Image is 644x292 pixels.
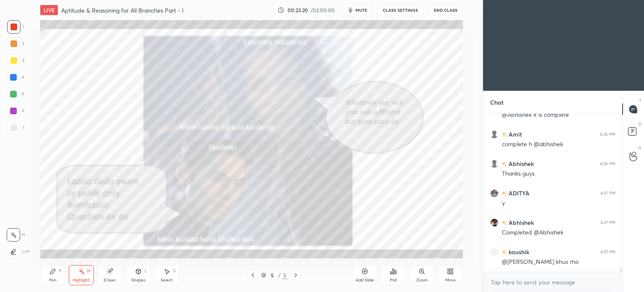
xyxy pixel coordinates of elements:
img: 4b4f64940df140819ea589feeb28c84f.jpg [490,248,499,256]
div: 7 [7,121,24,134]
div: 4 [7,71,24,84]
p: T [639,97,641,104]
div: 5 [268,273,276,278]
img: no-rating-badge.077c3623.svg [502,191,507,196]
div: complete h @abhishek [502,140,615,149]
div: y [502,199,615,208]
div: 5 [7,87,24,101]
div: Poll [390,278,397,282]
p: G [638,145,641,151]
div: More [445,278,456,282]
div: P [59,269,62,273]
h6: Abhishek [507,159,534,168]
div: Pen [49,278,57,282]
div: @Abhishek it is complete [502,111,615,119]
h6: ADITYA [507,189,530,197]
button: CLASS SETTINGS [377,5,423,15]
h6: Amit [507,130,522,139]
div: / [278,273,280,278]
div: Zoom [416,278,428,282]
p: Chat [483,91,510,113]
div: 4:26 PM [600,132,615,137]
div: 4:27 PM [600,220,615,225]
img: default.png [490,130,499,139]
img: 772295f6dae14f9a9dd9d11cb4ce9d8e.jpg [490,218,499,227]
div: Add Slide [356,278,374,282]
p: H [22,233,25,237]
div: 3 [7,54,24,67]
div: Thanks guys [502,170,615,178]
div: 4:27 PM [600,250,615,255]
div: 4:27 PM [600,191,615,196]
img: 3 [490,189,499,197]
div: H [87,269,90,273]
div: Shapes [131,278,145,282]
div: 2 [7,37,24,50]
h4: Aptitude & Reasoning for All Branches Part - I [61,6,184,14]
span: mute [356,7,367,13]
div: LIVE [40,5,58,15]
img: default.png [490,160,499,168]
img: no-rating-badge.077c3623.svg [502,221,507,225]
div: grid [483,114,622,272]
div: 1 [7,20,24,34]
div: 4:26 PM [600,161,615,166]
div: @[PERSON_NAME] khus rho [502,258,615,266]
div: Completed @Abhishek [502,229,615,237]
p: H [26,250,29,254]
div: 5 [282,271,287,279]
img: shiftIcon.72a6c929.svg [22,250,25,253]
h6: Abhishek [507,218,534,227]
p: D [639,121,641,127]
img: no-rating-badge.077c3623.svg [502,132,507,137]
img: no-rating-badge.077c3623.svg [502,162,507,166]
div: Select [161,278,173,282]
div: 6 [7,104,24,118]
img: no-rating-badge.077c3623.svg [502,250,507,255]
div: S [173,269,176,273]
div: Eraser [104,278,116,282]
button: mute [342,5,372,15]
div: L [145,269,147,273]
div: Highlight [73,278,90,282]
button: End Class [428,5,463,15]
h6: kaushik [507,247,529,256]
